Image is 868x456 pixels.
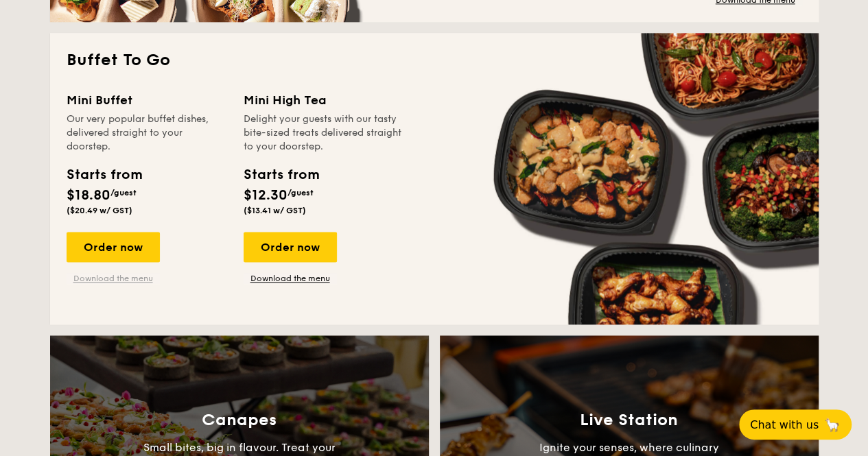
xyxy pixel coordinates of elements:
span: ($20.49 w/ GST) [67,206,132,215]
div: Order now [67,232,160,262]
button: Chat with us🦙 [739,409,852,440]
div: Mini Buffet [67,91,227,110]
div: Starts from [244,165,318,185]
div: Our very popular buffet dishes, delivered straight to your doorstep. [67,112,227,154]
div: Mini High Tea [244,91,404,110]
span: $12.30 [244,187,288,204]
div: Order now [244,232,337,262]
span: $18.80 [67,187,110,204]
a: Download the menu [67,273,160,284]
div: Delight your guests with our tasty bite-sized treats delivered straight to your doorstep. [244,112,404,154]
div: Starts from [67,165,141,185]
a: Download the menu [244,273,337,284]
h3: Live Station [580,410,678,429]
h2: Buffet To Go [67,49,802,71]
span: 🦙 [824,417,841,433]
span: /guest [288,188,314,197]
span: /guest [110,188,137,197]
h3: Canapes [202,410,277,429]
span: ($13.41 w/ GST) [244,206,306,215]
span: Chat with us [750,418,819,431]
